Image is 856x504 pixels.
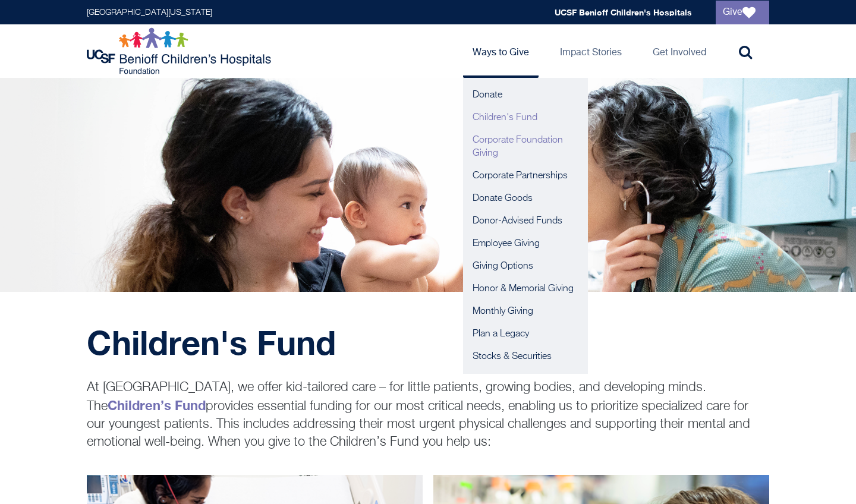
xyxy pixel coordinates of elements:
a: Impact Stories [550,24,631,78]
img: Logo for UCSF Benioff Children's Hospitals Foundation [87,27,274,75]
a: Donate [463,84,588,106]
a: Corporate Partnerships [463,165,588,187]
a: Honor & Memorial Giving [463,278,588,300]
a: Giving Options [463,255,588,278]
a: Monthly Giving [463,300,588,323]
strong: Children’s Fund [108,398,206,413]
a: Children's Fund [463,106,588,129]
a: UCSF Benioff Children's Hospitals [555,7,692,17]
a: Employee Giving [463,232,588,255]
a: Donor-Advised Funds [463,210,588,232]
a: Plan a Legacy [463,323,588,345]
a: Ways to Give [463,24,539,78]
a: Get Involved [643,24,716,78]
a: Give [716,1,769,24]
strong: Children's Fund [87,322,336,362]
a: Donate Goods [463,187,588,210]
a: Stocks & Securities [463,345,588,368]
a: Corporate Foundation Giving [463,129,588,165]
p: At [GEOGRAPHIC_DATA], we offer kid-tailored care – for little patients, growing bodies, and devel... [87,379,769,451]
a: Children’s Fund [108,400,206,413]
a: [GEOGRAPHIC_DATA][US_STATE] [87,8,212,17]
